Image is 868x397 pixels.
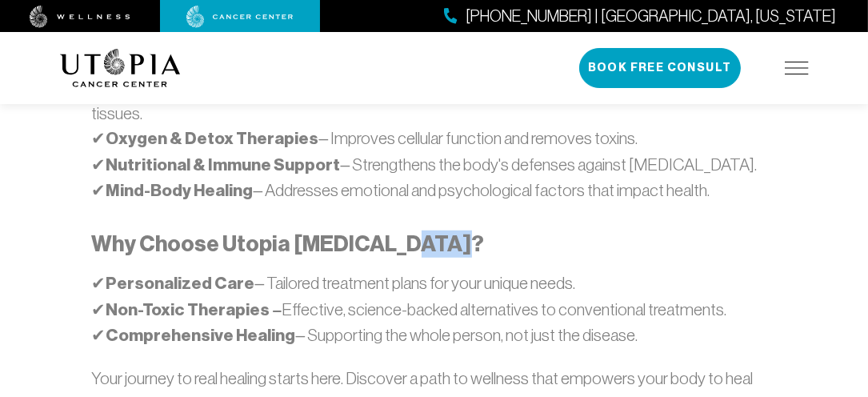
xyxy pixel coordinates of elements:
strong: Non-Toxic Therapies – [106,299,282,320]
strong: Oxygen & Detox Therapies [106,128,319,149]
strong: Personalized Care [106,273,255,294]
strong: Comprehensive Healing [106,325,296,346]
strong: Mind-Body Healing [106,180,254,201]
img: logo [60,49,181,87]
p: ✔ – Targets [MEDICAL_DATA] cells while protecting healthy tissues. ✔ – Improves cellular function... [92,74,777,204]
strong: Nutritional & Immune Support [106,154,341,175]
span: [PHONE_NUMBER] | [GEOGRAPHIC_DATA], [US_STATE] [466,5,836,28]
img: wellness [30,6,130,28]
p: ✔ – Tailored treatment plans for your unique needs. ✔ Effective, science-backed alternatives to c... [92,271,777,349]
button: Book Free Consult [579,48,741,88]
strong: Why Choose Utopia [MEDICAL_DATA]? [92,231,485,257]
img: cancer center [186,6,294,28]
a: [PHONE_NUMBER] | [GEOGRAPHIC_DATA], [US_STATE] [444,5,836,28]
